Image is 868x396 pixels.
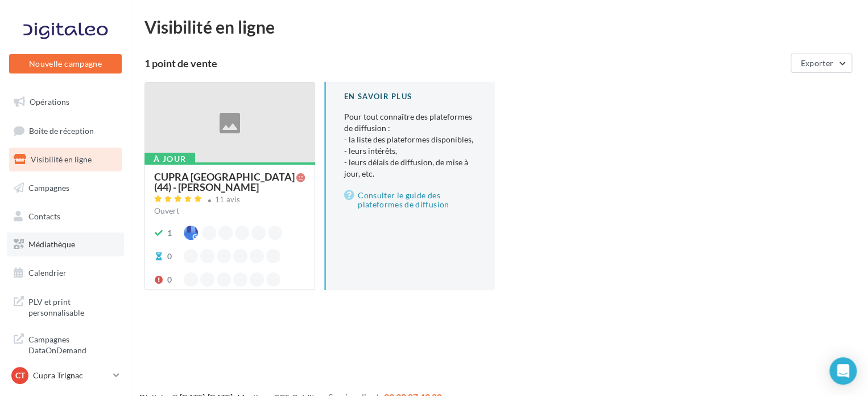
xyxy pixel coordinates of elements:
[29,125,94,135] span: Boîte de réception
[344,134,477,145] li: - la liste des plateformes disponibles,
[800,58,833,68] span: Exporter
[30,97,69,107] span: Opérations
[7,205,124,228] a: Contacts
[33,370,109,381] p: Cupra Trignac
[28,211,60,221] span: Contacts
[154,194,305,207] a: 11 avis
[154,172,296,192] span: CUPRA [GEOGRAPHIC_DATA] (44) - [PERSON_NAME]
[7,90,124,114] a: Opérations
[28,239,75,249] span: Médiathèque
[7,148,124,172] a: Visibilité en ligne
[7,176,124,200] a: Campagnes
[9,54,122,74] button: Nouvelle campagne
[167,227,172,239] div: 1
[144,18,854,35] div: Visibilité en ligne
[28,183,69,193] span: Campagnes
[344,91,477,102] div: En savoir plus
[144,153,195,165] div: À jour
[154,206,179,215] span: Ouvert
[9,365,122,386] a: CT Cupra Trignac
[7,119,124,143] a: Boîte de réception
[144,58,786,68] div: 1 point de vente
[344,145,477,157] li: - leurs intérêts,
[31,154,92,164] span: Visibilité en ligne
[28,268,67,277] span: Calendrier
[344,157,477,179] li: - leurs délais de diffusion, de mise à jour, etc.
[7,289,124,323] a: PLV et print personnalisable
[215,196,240,203] div: 11 avis
[344,189,477,211] a: Consulter le guide des plateformes de diffusion
[344,111,477,179] p: Pour tout connaître des plateformes de diffusion :
[28,332,117,356] span: Campagnes DataOnDemand
[791,54,852,73] button: Exporter
[7,261,124,285] a: Calendrier
[167,274,172,285] div: 0
[829,357,857,385] div: Open Intercom Messenger
[15,370,25,381] span: CT
[7,232,124,256] a: Médiathèque
[167,251,172,262] div: 0
[28,294,117,319] span: PLV et print personnalisable
[7,327,124,361] a: Campagnes DataOnDemand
